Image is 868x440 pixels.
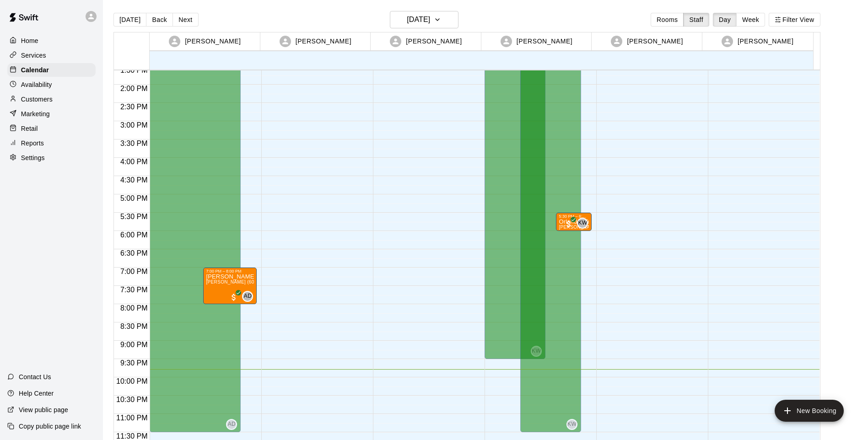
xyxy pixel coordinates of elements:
[19,372,51,381] p: Contact Us
[19,389,54,398] p: Help Center
[7,122,96,135] a: Retail
[118,268,150,275] span: 7:00 PM
[566,419,577,430] div: Kameron Walton
[21,139,44,148] p: Reports
[390,11,458,28] button: [DATE]
[146,13,173,27] button: Back
[118,176,150,184] span: 4:30 PM
[21,95,53,104] p: Customers
[7,48,96,62] a: Services
[651,13,684,27] button: Rooms
[118,249,150,257] span: 6:30 PM
[244,292,252,301] span: AD
[21,80,52,89] p: Availability
[114,396,150,403] span: 10:30 PM
[713,13,737,27] button: Day
[118,194,150,202] span: 5:00 PM
[407,13,430,26] h6: [DATE]
[206,269,254,274] div: 7:00 PM – 8:00 PM
[7,78,96,91] a: Availability
[118,158,150,166] span: 4:00 PM
[7,92,96,106] a: Customers
[118,359,150,367] span: 9:30 PM
[118,231,150,239] span: 6:00 PM
[246,291,253,302] span: Alex Diaz
[118,213,150,220] span: 5:30 PM
[229,293,238,302] span: All customers have paid
[736,13,765,27] button: Week
[7,34,96,48] a: Home
[578,219,587,228] span: KW
[581,218,588,229] span: Kameron Walton
[113,13,146,27] button: [DATE]
[769,13,820,27] button: Filter View
[21,51,46,60] p: Services
[114,432,150,440] span: 11:30 PM
[556,213,592,231] div: 5:30 PM – 6:00 PM: Orlando (Tre) Garza
[118,286,150,294] span: 7:30 PM
[114,414,150,422] span: 11:00 PM
[577,218,588,229] div: Kameron Walton
[7,63,96,77] a: Calendar
[21,36,38,45] p: Home
[21,153,45,162] p: Settings
[7,151,96,165] a: Settings
[242,291,253,302] div: Alex Diaz
[627,37,683,46] p: [PERSON_NAME]
[118,341,150,349] span: 9:00 PM
[118,103,150,111] span: 2:30 PM
[775,400,844,422] button: add
[21,109,50,118] p: Marketing
[118,322,150,330] span: 8:30 PM
[185,37,241,46] p: [PERSON_NAME]
[559,214,589,219] div: 5:30 PM – 6:00 PM
[118,140,150,147] span: 3:30 PM
[683,13,709,27] button: Staff
[206,279,328,284] span: [PERSON_NAME] (60 min) (Half Cage 1 - Warehouse 1)
[19,422,81,431] p: Copy public page link
[173,13,198,27] button: Next
[567,420,577,429] span: KW
[21,124,38,133] p: Retail
[114,377,150,385] span: 10:00 PM
[7,136,96,150] a: Reports
[118,66,150,74] span: 1:30 PM
[118,304,150,312] span: 8:00 PM
[517,37,572,46] p: [PERSON_NAME]
[564,220,573,229] span: All customers have paid
[19,405,68,414] p: View public page
[559,225,680,230] span: [PERSON_NAME] (30 min) (Half Cage 1 - Warehouse 1)
[228,420,236,429] span: AD
[7,107,96,121] a: Marketing
[118,85,150,92] span: 2:00 PM
[738,37,793,46] p: [PERSON_NAME]
[296,37,351,46] p: [PERSON_NAME]
[118,121,150,129] span: 3:00 PM
[226,419,237,430] div: Alex Diaz
[406,37,462,46] p: [PERSON_NAME]
[21,65,49,75] p: Calendar
[203,268,257,304] div: 7:00 PM – 8:00 PM: Preston Wu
